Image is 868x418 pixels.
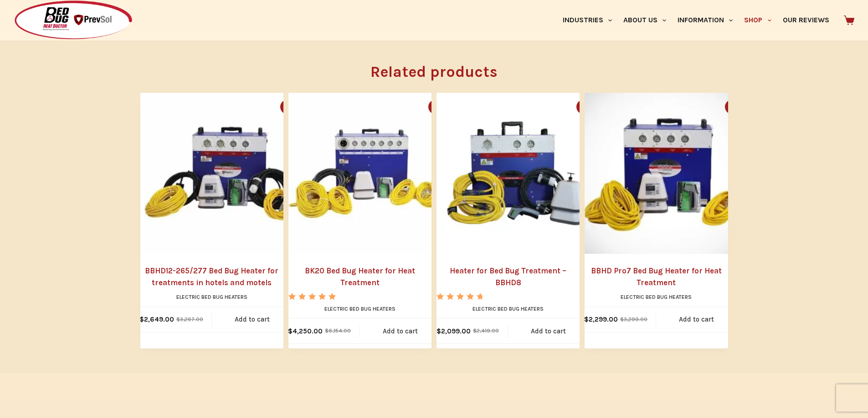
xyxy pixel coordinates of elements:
button: Quick view toggle [428,100,443,114]
button: Quick view toggle [725,100,740,114]
span: Rated out of 5 [288,293,337,321]
span: $ [437,327,441,335]
a: Heater for Bed Bug Treatment – BBHD8 [437,265,580,288]
bdi: 2,099.00 [437,327,471,335]
div: Rated 4.67 out of 5 [437,293,485,300]
bdi: 3,267.00 [176,316,203,322]
bdi: 3,299.00 [620,316,647,322]
bdi: 2,649.00 [139,315,174,323]
a: Electric Bed Bug Heaters [473,306,544,312]
a: Add to cart: “Heater for Bed Bug Treatment - BBHD8” [508,318,589,343]
a: Electric Bed Bug Heaters [176,294,247,300]
bdi: 4,250.00 [288,327,323,335]
a: BK20 Bed Bug Heater for Heat Treatment [288,265,431,288]
a: Electric Bed Bug Heaters [621,294,692,300]
button: Open LiveChat chat widget [7,4,35,31]
a: BBHD Pro7 Bed Bug Heater for Heat Treatment [585,93,746,254]
a: Electric Bed Bug Heaters [324,306,395,312]
span: $ [176,316,180,322]
span: $ [620,316,624,322]
div: Rated 5.00 out of 5 [288,293,337,300]
span: $ [288,327,293,335]
button: Quick view toggle [576,100,591,114]
a: Heater for Bed Bug Treatment - BBHD8 [437,93,598,254]
bdi: 6,154.00 [325,327,351,334]
bdi: 2,299.00 [584,315,618,323]
a: BBHD12-265/277 Bed Bug Heater for treatments in hotels and motels [140,93,302,254]
a: Add to cart: “BBHD Pro7 Bed Bug Heater for Heat Treatment” [656,307,737,332]
span: $ [473,327,477,334]
bdi: 2,419.00 [473,327,499,334]
a: BBHD12-265/277 Bed Bug Heater for treatments in hotels and motels [140,265,283,288]
a: Add to cart: “BBHD12-265/277 Bed Bug Heater for treatments in hotels and motels” [212,307,293,332]
h2: Related products [140,60,728,84]
span: $ [139,315,144,323]
a: BK20 Bed Bug Heater for Heat Treatment [288,93,450,254]
span: Rated out of 5 [437,293,482,321]
a: BBHD Pro7 Bed Bug Heater for Heat Treatment [585,265,728,288]
span: $ [325,327,329,334]
button: Quick view toggle [280,100,295,114]
span: $ [584,315,589,323]
a: Add to cart: “BK20 Bed Bug Heater for Heat Treatment” [360,318,441,343]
